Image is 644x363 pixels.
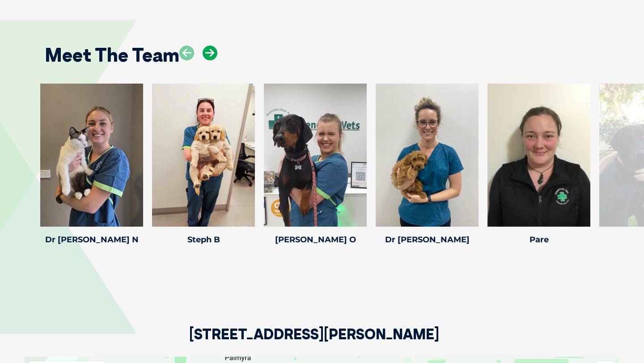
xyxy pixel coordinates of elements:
[627,41,636,50] button: Search
[376,236,479,244] h4: Dr [PERSON_NAME]
[487,236,590,244] h4: Pare
[152,236,255,244] h4: Steph B
[40,236,143,244] h4: Dr [PERSON_NAME] N
[264,236,367,244] h4: [PERSON_NAME] O
[189,327,439,357] h2: [STREET_ADDRESS][PERSON_NAME]
[45,46,179,64] h2: Meet The Team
